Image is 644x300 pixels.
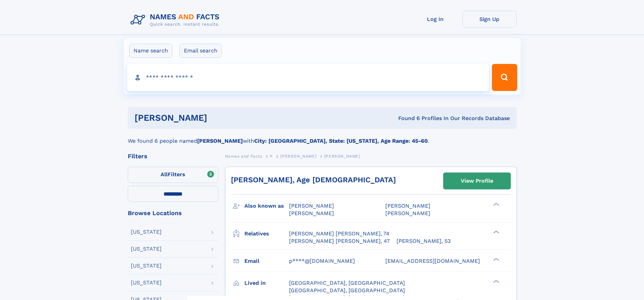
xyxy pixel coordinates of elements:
[244,277,289,289] h3: Lived in
[161,171,168,178] span: All
[180,44,222,58] label: Email search
[289,210,334,216] span: [PERSON_NAME]
[129,44,172,58] label: Name search
[254,138,428,144] b: City: [GEOGRAPHIC_DATA], State: [US_STATE], Age Range: 45-60
[408,11,462,27] a: Log In
[135,114,303,122] h1: [PERSON_NAME]
[397,237,451,245] a: [PERSON_NAME], 53
[461,173,493,189] div: View Profile
[128,11,225,29] img: Logo Names and Facts
[244,228,289,239] h3: Relatives
[280,152,316,160] a: [PERSON_NAME]
[270,152,273,160] a: P
[131,280,162,285] div: [US_STATE]
[492,230,500,234] div: ❯
[127,64,489,91] input: search input
[289,203,334,209] span: [PERSON_NAME]
[128,153,218,159] div: Filters
[492,202,500,207] div: ❯
[280,154,316,159] span: [PERSON_NAME]
[244,255,289,267] h3: Email
[385,258,480,264] span: [EMAIL_ADDRESS][DOMAIN_NAME]
[462,11,517,27] a: Sign Up
[128,129,517,145] div: We found 6 people named with .
[131,229,162,235] div: [US_STATE]
[289,237,390,245] a: [PERSON_NAME] [PERSON_NAME], 47
[324,154,360,159] span: [PERSON_NAME]
[128,210,218,216] div: Browse Locations
[492,257,500,261] div: ❯
[492,279,500,283] div: ❯
[444,173,510,189] a: View Profile
[197,138,243,144] b: [PERSON_NAME]
[244,200,289,212] h3: Also known as
[289,280,405,286] span: [GEOGRAPHIC_DATA], [GEOGRAPHIC_DATA]
[131,246,162,252] div: [US_STATE]
[225,152,262,160] a: Names and Facts
[270,154,273,159] span: P
[303,115,510,122] div: Found 6 Profiles In Our Records Database
[131,263,162,269] div: [US_STATE]
[492,64,517,91] button: Search Button
[289,230,389,237] a: [PERSON_NAME] [PERSON_NAME], 74
[231,176,396,184] a: [PERSON_NAME], Age [DEMOGRAPHIC_DATA]
[289,287,405,294] span: [GEOGRAPHIC_DATA], [GEOGRAPHIC_DATA]
[385,210,430,216] span: [PERSON_NAME]
[385,203,430,209] span: [PERSON_NAME]
[128,167,218,183] label: Filters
